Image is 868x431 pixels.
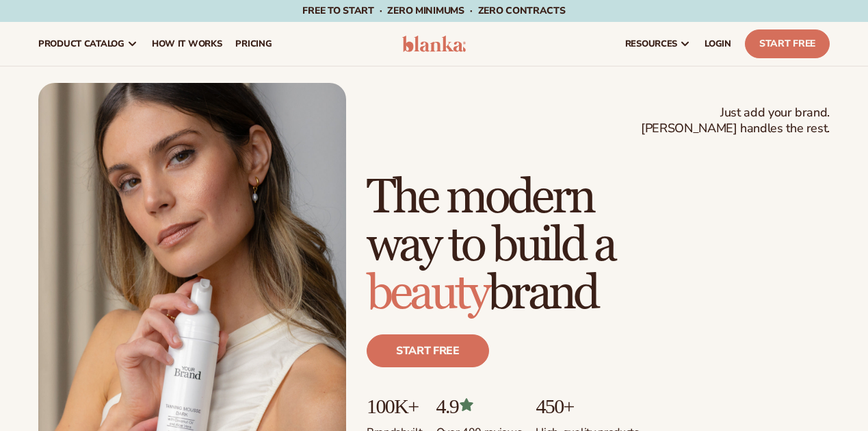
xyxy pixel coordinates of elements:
[145,22,229,66] a: How It Works
[367,334,489,367] a: Start free
[705,38,731,49] span: LOGIN
[302,4,565,17] span: Free to start · ZERO minimums · ZERO contracts
[698,22,738,66] a: LOGIN
[618,22,698,66] a: resources
[625,38,677,49] span: resources
[228,22,278,66] a: pricing
[536,395,639,417] p: 450+
[38,38,124,49] span: product catalog
[745,29,830,58] a: Start Free
[641,105,830,137] span: Just add your brand. [PERSON_NAME] handles the rest.
[402,36,466,52] img: logo
[31,22,145,66] a: product catalog
[235,38,272,49] span: pricing
[152,38,222,49] span: How It Works
[367,395,423,417] p: 100K+
[436,395,523,417] p: 4.9
[367,174,830,318] h1: The modern way to build a brand
[367,264,488,323] span: beauty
